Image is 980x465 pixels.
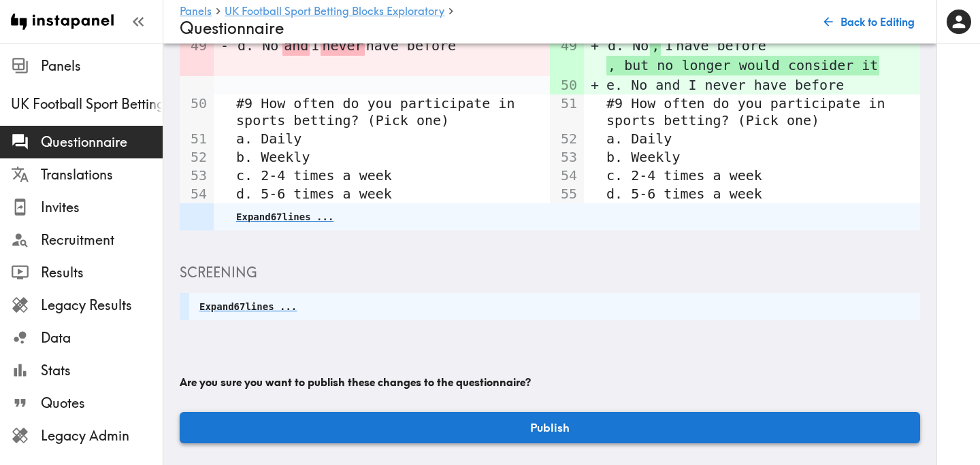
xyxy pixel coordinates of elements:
[225,5,444,18] a: UK Football Sport Betting Blocks Exploratory
[220,37,229,54] pre: -
[41,198,163,217] span: Invites
[186,167,207,184] pre: 53
[282,36,310,56] span: and
[310,36,321,56] span: I
[674,36,767,56] span: have before
[236,211,333,222] pre: Expand 67 lines ...
[606,56,879,75] span: , but no longer would consider it
[11,94,163,114] span: UK Football Sport Betting Blocks Exploratory
[557,167,577,184] pre: 54
[186,149,207,166] pre: 52
[236,95,549,129] pre: #9 How often do you participate in sports betting? (Pick one)
[41,263,163,282] span: Results
[236,186,549,203] pre: d. 5-6 times a week
[664,36,674,56] span: I
[321,36,364,56] span: never
[606,167,919,184] pre: c. 2-4 times a week
[41,426,163,445] span: Legacy Admin
[557,186,577,203] pre: 55
[591,77,599,94] pre: +
[606,149,919,166] pre: b. Weekly
[236,167,549,184] pre: c. 2-4 times a week
[186,131,207,148] pre: 51
[606,77,919,94] pre: e. No and I never have before
[650,36,661,56] span: ,
[41,230,163,249] span: Recruitment
[41,394,163,413] span: Quotes
[41,328,163,347] span: Data
[606,95,919,129] pre: #9 How often do you participate in sports betting? (Pick one)
[180,263,920,282] h5: Screening
[236,36,280,56] span: d. No
[236,149,549,166] pre: b. Weekly
[606,36,650,56] span: d. No
[180,412,920,443] button: Publish
[557,149,577,166] pre: 53
[186,37,207,54] pre: 49
[557,95,577,112] pre: 51
[365,36,457,56] span: have before
[186,95,207,112] pre: 50
[41,133,163,152] span: Questionnaire
[186,186,207,203] pre: 54
[557,77,577,94] pre: 50
[557,131,577,148] pre: 52
[591,37,599,54] pre: +
[41,296,163,315] span: Legacy Results
[819,8,920,35] button: Back to Editing
[236,131,549,148] pre: a. Daily
[180,375,531,389] b: Are you sure you want to publish these changes to the questionnaire?
[180,5,212,18] a: Panels
[41,56,163,75] span: Panels
[557,37,577,54] pre: 49
[41,165,163,184] span: Translations
[606,131,919,148] pre: a. Daily
[180,18,808,38] h4: Questionnaire
[41,361,163,380] span: Stats
[199,301,297,312] pre: Expand 67 lines ...
[606,186,919,203] pre: d. 5-6 times a week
